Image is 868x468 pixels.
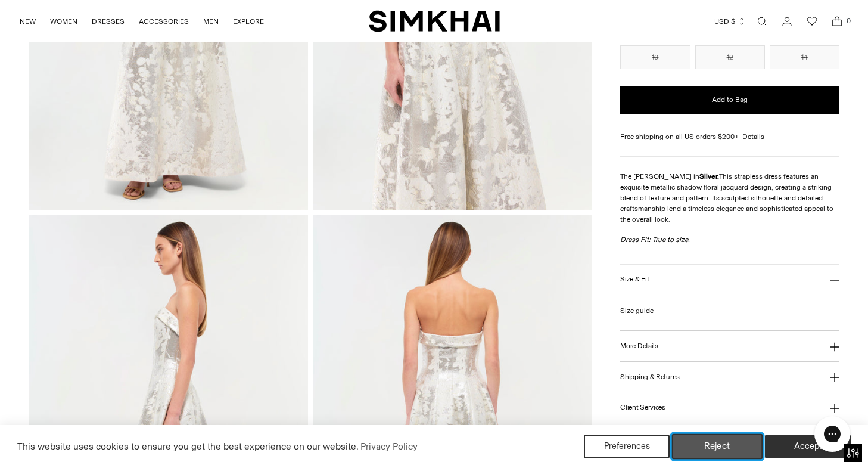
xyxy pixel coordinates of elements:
[620,331,839,361] button: More Details
[139,8,189,35] a: ACCESSORIES
[620,275,649,283] h3: Size & Fit
[770,45,839,69] button: 14
[750,10,774,33] a: Open search modal
[620,131,839,142] div: Free shipping on all US orders $200+
[10,423,120,458] iframe: Sign Up via Text for Offers
[843,16,854,26] span: 0
[620,235,690,244] em: Dress Fit: True to size.
[620,171,839,225] p: The [PERSON_NAME] in This strapless dress features an exquisite metallic shadow floral jacquard d...
[672,434,763,459] button: Reject
[808,412,856,456] iframe: Gorgias live chat messenger
[620,45,690,69] button: 10
[620,392,839,423] button: Client Services
[92,8,125,35] a: DRESSES
[712,95,748,105] span: Add to Bag
[584,435,670,458] button: Preferences
[620,423,839,454] button: About [PERSON_NAME]
[17,441,359,452] span: This website uses cookies to ensure you get the best experience on our website.
[620,86,839,114] button: Add to Bag
[695,45,765,69] button: 12
[825,10,849,33] a: Open cart modal
[620,342,658,350] h3: More Details
[620,404,665,411] h3: Client Services
[765,435,851,458] button: Accept
[50,8,77,35] a: WOMEN
[775,10,799,33] a: Go to the account page
[620,362,839,392] button: Shipping & Returns
[233,8,264,35] a: EXPLORE
[620,373,680,381] h3: Shipping & Returns
[620,265,839,295] button: Size & Fit
[620,305,654,316] a: Size guide
[359,438,419,455] a: Privacy Policy (opens in a new tab)
[800,10,824,33] a: Wishlist
[20,8,36,35] a: NEW
[742,131,764,142] a: Details
[203,8,219,35] a: MEN
[714,8,746,35] button: USD $
[369,10,500,33] a: SIMKHAI
[699,172,719,181] strong: Silver.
